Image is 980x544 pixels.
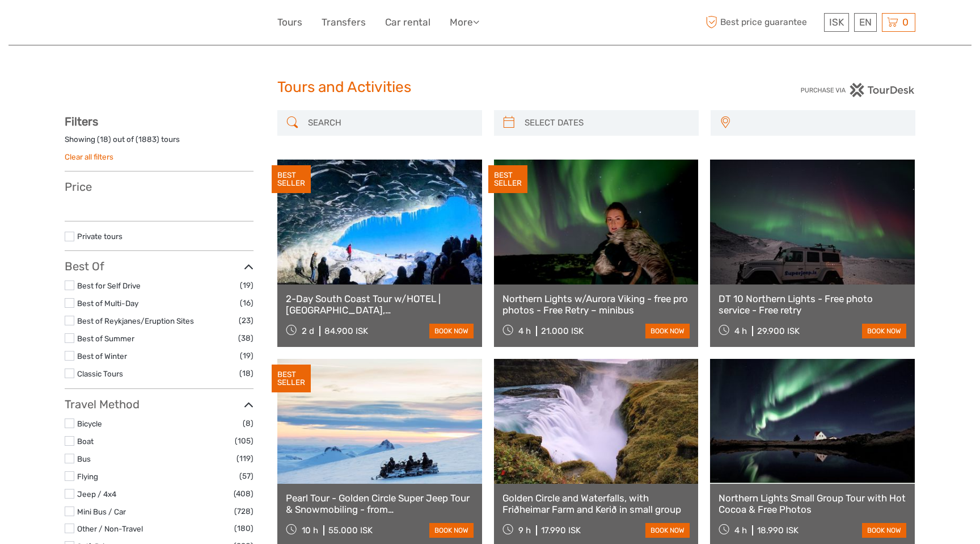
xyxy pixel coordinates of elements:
div: 18.990 ISK [757,525,799,535]
span: (105) [235,434,254,447]
a: Classic Tours [77,369,123,378]
span: 4 h [518,326,531,336]
a: book now [645,523,690,538]
div: Showing ( ) out of ( ) tours [65,134,254,152]
a: Bus [77,454,91,463]
input: SELECT DATES [520,113,693,133]
label: 1883 [138,134,157,145]
div: BEST SELLER [488,165,527,194]
h3: Travel Method [65,397,254,411]
span: (408) [234,487,254,500]
span: (23) [239,314,254,327]
a: Northern Lights w/Aurora Viking - free pro photos - Free Retry – minibus [502,293,690,316]
a: Best of Winter [77,351,127,361]
a: Jeep / 4x4 [77,489,116,499]
a: book now [429,324,474,338]
a: Private tours [77,232,122,241]
a: Golden Circle and Waterfalls, with Friðheimar Farm and Kerið in small group [502,492,690,516]
a: More [450,14,479,31]
h1: Tours and Activities [277,78,703,97]
div: 55.000 ISK [328,525,373,535]
span: 9 h [518,525,531,535]
div: 21.000 ISK [541,326,584,336]
a: book now [429,523,474,538]
span: 2 d [302,326,314,336]
a: book now [862,523,906,538]
img: PurchaseViaTourDesk.png [800,83,915,97]
a: DT 10 Northern Lights - Free photo service - Free retry [719,293,906,316]
span: ISK [829,16,844,28]
span: Best price guarantee [703,13,821,32]
span: 4 h [734,525,747,535]
a: Transfers [322,14,366,31]
a: Mini Bus / Car [77,507,126,516]
div: EN [854,13,877,32]
a: Best for Self Drive [77,281,141,290]
span: (119) [236,452,254,465]
strong: Filters [65,115,98,128]
label: 18 [100,134,108,145]
span: (57) [239,470,254,483]
span: (19) [240,349,254,362]
span: (180) [234,522,254,535]
span: 10 h [302,525,318,535]
a: Northern Lights Small Group Tour with Hot Cocoa & Free Photos [719,492,906,516]
h3: Price [65,180,254,194]
div: 29.900 ISK [757,326,800,336]
a: Pearl Tour - Golden Circle Super Jeep Tour & Snowmobiling - from [GEOGRAPHIC_DATA] [286,492,474,516]
a: Flying [77,472,98,481]
span: (8) [243,417,254,430]
span: 4 h [734,326,747,336]
span: (38) [238,332,254,345]
a: Other / Non-Travel [77,524,143,533]
span: (16) [240,296,254,309]
a: Best of Multi-Day [77,299,138,308]
a: Boat [77,437,94,446]
a: Tours [277,14,302,31]
span: (728) [234,505,254,518]
div: BEST SELLER [272,365,311,393]
span: 0 [901,16,910,28]
a: Bicycle [77,419,102,428]
h3: Best Of [65,260,254,273]
span: (19) [240,279,254,292]
a: Clear all filters [65,152,113,161]
a: 2-Day South Coast Tour w/HOTEL | [GEOGRAPHIC_DATA], [GEOGRAPHIC_DATA], [GEOGRAPHIC_DATA] & Waterf... [286,293,474,316]
a: book now [862,324,906,338]
input: SEARCH [303,113,476,133]
div: 84.900 ISK [324,326,368,336]
div: 17.990 ISK [541,525,581,535]
a: Best of Reykjanes/Eruption Sites [77,316,194,325]
span: (18) [239,367,254,380]
a: Best of Summer [77,334,134,343]
div: BEST SELLER [272,165,311,194]
a: Car rental [385,14,430,31]
a: book now [645,324,690,338]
